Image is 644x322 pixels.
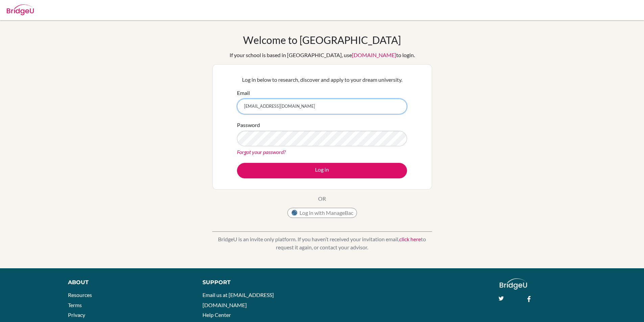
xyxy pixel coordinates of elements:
[7,4,34,15] img: Bridge-U
[68,312,85,318] a: Privacy
[237,76,407,84] p: Log in below to research, discover and apply to your dream university.
[202,312,231,318] a: Help Center
[237,121,260,129] label: Password
[399,236,421,242] a: click here
[237,163,407,178] button: Log in
[202,278,314,287] div: Support
[68,278,187,287] div: About
[237,89,250,97] label: Email
[237,149,286,155] a: Forgot your password?
[318,195,326,203] p: OR
[68,302,82,308] a: Terms
[202,292,274,308] a: Email us at [EMAIL_ADDRESS][DOMAIN_NAME]
[230,51,415,59] div: If your school is based in [GEOGRAPHIC_DATA], use to login.
[500,278,527,290] img: logo_white@2x-f4f0deed5e89b7ecb1c2cc34c3e3d731f90f0f143d5ea2071677605dd97b5244.png
[212,235,432,251] p: BridgeU is an invite only platform. If you haven’t received your invitation email, to request it ...
[352,52,396,58] a: [DOMAIN_NAME]
[287,208,357,218] button: Log in with ManageBac
[68,292,92,298] a: Resources
[243,34,401,46] h1: Welcome to [GEOGRAPHIC_DATA]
